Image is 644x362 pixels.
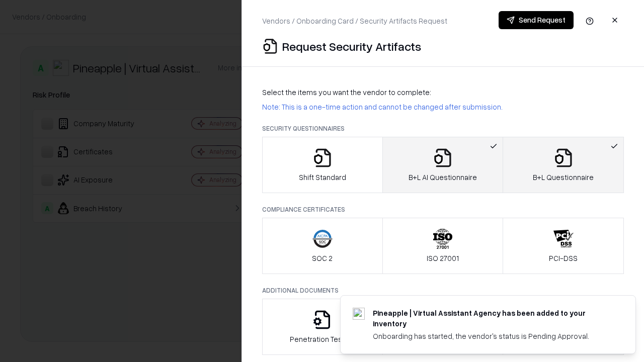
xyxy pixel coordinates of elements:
button: Shift Standard [262,137,383,193]
button: Penetration Testing [262,299,383,355]
button: B+L AI Questionnaire [382,137,504,193]
p: Select the items you want the vendor to complete: [262,87,624,98]
p: SOC 2 [312,253,333,263]
p: PCI-DSS [549,253,578,263]
p: B+L Questionnaire [533,172,594,183]
img: trypineapple.com [353,308,365,320]
p: ISO 27001 [427,253,459,263]
button: Send Request [499,11,574,29]
button: ISO 27001 [382,218,504,274]
div: Onboarding has started, the vendor's status is Pending Approval. [373,331,611,341]
p: Request Security Artifacts [282,38,421,54]
p: Security Questionnaires [262,124,624,133]
div: Pineapple | Virtual Assistant Agency has been added to your inventory [373,308,611,329]
p: Note: This is a one-time action and cannot be changed after submission. [262,102,624,112]
p: Compliance Certificates [262,205,624,214]
button: B+L Questionnaire [503,137,624,193]
p: Vendors / Onboarding Card / Security Artifacts Request [262,16,447,26]
p: Penetration Testing [290,334,355,344]
button: PCI-DSS [503,218,624,274]
p: Additional Documents [262,286,624,295]
p: B+L AI Questionnaire [409,172,477,183]
p: Shift Standard [299,172,346,183]
button: SOC 2 [262,218,383,274]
